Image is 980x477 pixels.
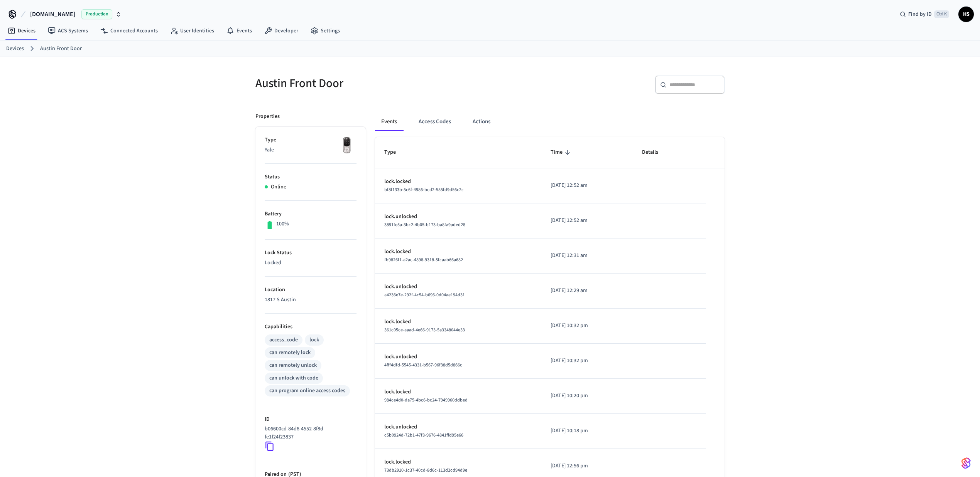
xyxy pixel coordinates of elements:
p: 100% [276,220,289,228]
div: can unlock with code [269,374,318,382]
p: Locked [265,259,357,267]
span: 361c05ce-aaad-4e66-9173-5a3348044e33 [384,327,465,333]
span: 984ce4d0-da75-4bc6-bc24-7949960ddbed [384,397,468,403]
p: Battery [265,210,357,218]
p: [DATE] 12:31 am [551,252,623,260]
a: Settings [304,24,346,38]
div: can program online access codes [269,387,345,395]
button: Events [375,113,403,131]
p: Capabilities [265,323,357,331]
span: Production [81,9,112,19]
p: ID [265,415,357,423]
a: Austin Front Door [40,45,82,53]
a: Developer [258,24,304,38]
a: User Identities [164,24,220,38]
span: Details [642,146,668,158]
p: lock.locked [384,318,532,326]
p: Online [271,183,286,191]
p: Properties [255,113,280,121]
span: HS [959,7,973,21]
p: [DATE] 10:18 pm [551,427,623,435]
span: Find by ID [908,10,932,18]
span: 73db2910-1c37-40cd-8d6c-113d2cd94d9e [384,467,467,474]
p: lock.locked [384,388,532,396]
p: lock.unlocked [384,353,532,361]
p: Lock Status [265,249,357,257]
p: Location [265,286,357,294]
p: 1817 S Austin [265,296,357,304]
p: lock.unlocked [384,423,532,431]
p: [DATE] 12:29 am [551,287,623,295]
p: [DATE] 12:52 am [551,217,623,225]
p: [DATE] 12:52 am [551,181,623,190]
p: [DATE] 10:32 pm [551,357,623,365]
p: [DATE] 10:32 pm [551,322,623,330]
a: Connected Accounts [94,24,164,38]
span: 4fff4dfd-5545-4331-b567-96f38d5d866c [384,362,462,368]
p: [DATE] 12:56 pm [551,462,623,470]
div: Find by IDCtrl K [894,7,955,21]
p: lock.unlocked [384,213,532,221]
span: bf8f133b-5c6f-4986-bcd2-555fd9d56c2c [384,186,464,193]
span: fb9826f1-a2ac-4898-9318-5fcaab66a682 [384,257,463,263]
img: Yale Assure Touchscreen Wifi Smart Lock, Satin Nickel, Front [337,136,357,155]
button: Actions [466,113,497,131]
img: SeamLogoGradient.69752ec5.svg [961,457,971,469]
div: can remotely unlock [269,361,317,370]
p: lock.unlocked [384,283,532,291]
a: Devices [6,45,24,53]
p: Yale [265,146,357,154]
a: Devices [2,24,42,38]
span: [DOMAIN_NAME] [30,10,75,19]
p: Type [265,136,357,144]
h5: Austin Front Door [255,76,485,91]
span: Time [551,146,573,158]
div: ant example [375,113,725,131]
span: a4236e7e-292f-4c54-b696-0d04ae194d3f [384,292,464,298]
span: Ctrl K [934,10,949,18]
button: Access Codes [412,113,457,131]
div: access_code [269,336,298,344]
p: b06600cd-84d8-4552-8f8d-fe1f24f23837 [265,425,353,441]
p: [DATE] 10:20 pm [551,392,623,400]
a: ACS Systems [42,24,94,38]
span: 3891fe5a-3bc2-4b05-b173-ba8fa9aded28 [384,222,465,228]
p: lock.locked [384,178,532,186]
a: Events [220,24,258,38]
span: Type [384,146,406,158]
p: lock.locked [384,458,532,466]
div: lock [309,336,319,344]
button: HS [958,7,974,22]
span: c5b0924d-72b1-47f3-9676-4841ffd95e66 [384,432,463,438]
p: lock.locked [384,248,532,256]
div: can remotely lock [269,349,311,357]
p: Status [265,173,357,181]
